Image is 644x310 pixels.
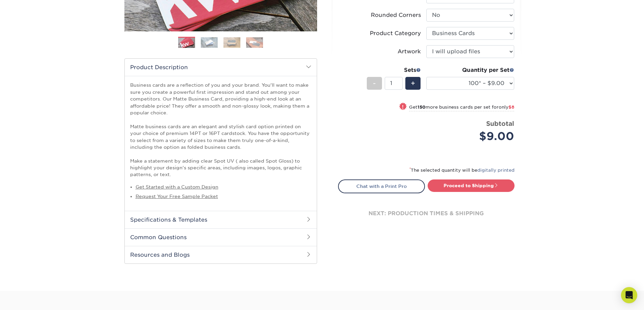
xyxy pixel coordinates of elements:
div: next: production times & shipping [338,193,515,234]
strong: Subtotal [486,120,514,127]
span: $8 [508,105,514,110]
div: Sets [367,66,421,74]
div: Product Category [370,29,421,37]
a: Get Started with a Custom Design [136,184,218,190]
span: - [373,78,376,88]
img: Business Cards 01 [178,34,195,51]
div: Quantity per Set [426,66,514,74]
p: Business cards are a reflection of you and your brand. You'll want to make sure you create a powe... [130,82,311,178]
a: digitally printed [477,168,515,173]
small: Get more business cards per set for [409,105,514,111]
img: Business Cards 03 [223,37,240,48]
div: Open Intercom Messenger [621,287,637,303]
div: Rounded Corners [371,11,421,19]
img: Business Cards 04 [246,37,263,48]
img: Business Cards 02 [201,37,218,48]
span: only [499,105,514,110]
small: The selected quantity will be [409,168,515,173]
a: Proceed to Shipping [428,179,515,192]
h2: Product Description [125,59,317,76]
iframe: Google Customer Reviews [2,289,57,308]
h2: Common Questions [125,228,317,246]
span: + [411,78,415,88]
h2: Resources and Blogs [125,246,317,263]
span: ! [402,103,404,110]
a: Chat with a Print Pro [338,179,425,193]
strong: 150 [418,105,426,110]
h2: Specifications & Templates [125,211,317,228]
div: Artwork [398,48,421,56]
a: Request Your Free Sample Packet [136,194,218,199]
div: $9.00 [431,128,514,144]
